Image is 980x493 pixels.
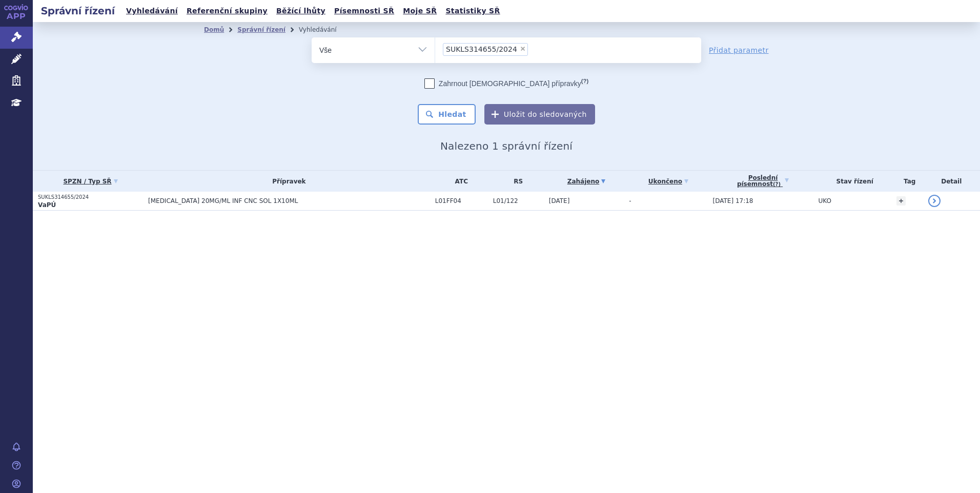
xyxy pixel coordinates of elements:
abbr: (?) [581,78,588,85]
abbr: (?) [773,181,781,188]
span: × [520,46,526,52]
th: Tag [891,171,923,192]
th: RS [488,171,544,192]
p: SUKLS314655/2024 [38,194,143,201]
span: L01/122 [493,197,544,204]
strong: VaPÚ [38,201,56,209]
span: [MEDICAL_DATA] 20MG/ML INF CNC SOL 1X10ML [148,197,404,204]
span: Nalezeno 1 správní řízení [440,140,573,152]
span: - [629,197,631,204]
button: Hledat [418,104,476,125]
a: Běžící lhůty [273,4,329,18]
input: SUKLS314655/2024 [531,43,537,55]
a: Domů [204,26,224,33]
a: Ukončeno [629,174,707,189]
a: Statistiky SŘ [442,4,503,18]
a: Poslednípísemnost(?) [713,171,813,192]
span: [DATE] 17:18 [713,197,753,204]
a: SPZN / Typ SŘ [38,174,143,189]
th: ATC [430,171,488,192]
span: SUKLS314655/2024 [446,46,517,53]
button: Uložit do sledovaných [484,104,595,125]
li: Vyhledávání [299,22,350,37]
span: UKO [819,197,831,204]
h2: Správní řízení [33,4,123,18]
a: Referenční skupiny [183,4,271,18]
a: + [896,196,906,206]
a: Správní řízení [237,26,285,33]
th: Přípravek [143,171,430,192]
a: Zahájeno [549,174,624,189]
a: detail [928,195,941,207]
a: Písemnosti SŘ [331,4,397,18]
span: [DATE] [549,197,570,204]
span: L01FF04 [435,197,488,204]
a: Přidat parametr [709,45,769,55]
th: Detail [923,171,980,192]
a: Vyhledávání [123,4,181,18]
label: Zahrnout [DEMOGRAPHIC_DATA] přípravky [424,78,588,89]
a: Moje SŘ [400,4,440,18]
th: Stav řízení [813,171,891,192]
